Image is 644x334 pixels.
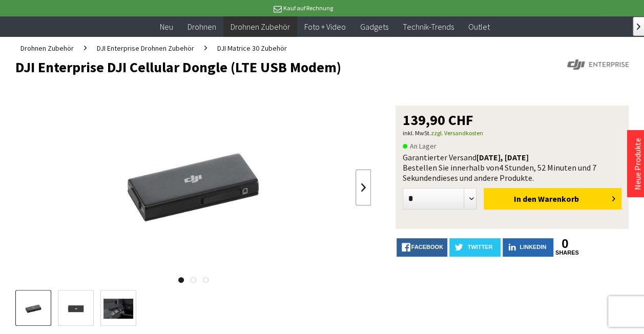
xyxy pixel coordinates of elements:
[632,138,642,190] a: Neue Produkte
[555,249,575,256] a: shares
[411,244,443,250] span: facebook
[160,22,173,32] span: Neu
[403,152,621,183] div: Garantierter Versand Bestellen Sie innerhalb von dieses und andere Produkte.
[431,129,483,137] a: zzgl. Versandkosten
[223,16,297,37] a: Drohnen Zubehör
[20,44,74,53] span: Drohnen Zubehör
[449,238,500,257] a: twitter
[231,22,290,32] span: Drohnen Zubehör
[503,238,553,257] a: LinkedIn
[514,194,536,204] span: In den
[15,37,79,59] a: Drohnen Zubehör
[403,113,473,127] span: 139,90 CHF
[360,22,388,32] span: Gadgets
[297,16,353,37] a: Foto + Video
[70,106,316,269] img: DJI Enterprise DJI Cellular Dongle (LTE USB Modem)
[97,44,194,53] span: DJI Enterprise Drohnen Zubehör
[153,16,180,37] a: Neu
[403,22,454,32] span: Technik-Trends
[353,16,396,37] a: Gadgets
[468,22,490,32] span: Outlet
[476,152,529,162] b: [DATE], [DATE]
[567,59,629,70] img: DJI Enterprise
[538,194,579,204] span: Warenkorb
[484,188,621,210] button: In den Warenkorb
[92,37,199,59] a: DJI Enterprise Drohnen Zubehör
[396,16,461,37] a: Technik-Trends
[403,140,437,152] span: An Lager
[461,16,497,37] a: Outlet
[217,44,287,53] span: DJI Matrice 30 Zubehör
[212,37,292,59] a: DJI Matrice 30 Zubehör
[18,299,48,319] img: Vorschau: DJI Enterprise DJI Cellular Dongle (LTE USB Modem)
[555,238,575,249] a: 0
[304,22,346,32] span: Foto + Video
[468,244,493,250] span: twitter
[520,244,546,250] span: LinkedIn
[188,22,216,32] span: Drohnen
[15,59,506,75] h1: DJI Enterprise DJI Cellular Dongle (LTE USB Modem)
[397,238,447,257] a: facebook
[637,24,640,30] span: 
[180,16,223,37] a: Drohnen
[403,127,621,139] p: inkl. MwSt.
[403,162,596,183] span: 4 Stunden, 52 Minuten und 7 Sekunden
